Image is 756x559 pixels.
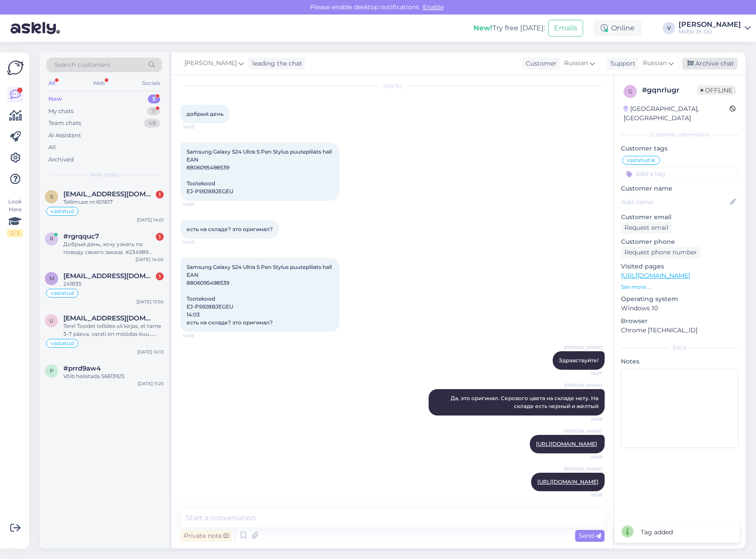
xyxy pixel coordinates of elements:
span: #rgrqquc7 [63,232,99,240]
span: [PERSON_NAME] [564,382,602,389]
span: p [50,368,54,374]
div: Look Here [7,198,23,237]
b: New! [473,24,492,32]
span: Здравствуйте! [559,357,598,364]
span: 14:03 [183,201,216,208]
div: Socials [140,77,162,89]
div: All [47,77,57,89]
span: vastatud [51,341,74,346]
div: Online [594,20,642,36]
p: Browser [621,316,738,326]
span: r [50,235,54,242]
span: Да, это оригинал. Серового цвета на складе нету. На складе есть черный и желтый [451,395,600,409]
div: Support [607,59,635,68]
span: uku.ojasalu@gmail.com [63,314,155,322]
img: Askly Logo [7,59,24,76]
div: 11 [147,107,160,116]
span: Samsung Galaxy S24 Ultra S Pen Stylus puutepliiats hall EAN 8806095498539 Tootekood EJ-PS928BJEGE... [187,264,333,326]
div: Archived [48,155,74,164]
span: Send [579,532,601,540]
div: 241835 [63,280,164,288]
div: 1 [156,191,164,199]
div: Extra [621,344,738,352]
div: [PERSON_NAME] [679,21,741,28]
input: Add name [621,197,728,207]
div: 1 [156,233,164,241]
div: [DATE] 10:13 [137,349,164,355]
div: Customer [522,59,557,68]
div: [DATE] 13:50 [136,298,164,305]
div: 1 [156,272,164,280]
span: Russian [643,59,667,68]
div: Tellimuse nr:60907 [63,198,164,206]
a: [URL][DOMAIN_NAME] [621,272,690,279]
span: 16:08 [569,416,602,423]
div: V [663,22,675,34]
span: [PERSON_NAME] [564,344,602,351]
span: u [49,317,54,324]
span: есть на складе? это оригинал? [187,226,273,232]
span: Search customers [55,60,110,70]
div: Добрый день, хочу узнать по поводу своего заказа. #234989 Сказали, что скорее всего придет к поне... [63,240,164,256]
div: AI Assistant [48,131,81,140]
a: [URL][DOMAIN_NAME] [536,441,597,447]
a: [PERSON_NAME]Mobix JK OÜ [679,21,751,35]
div: # gqnrlugr [642,85,697,96]
div: Tag added [641,528,673,537]
div: leading the chat [249,59,302,68]
div: Web [91,77,106,89]
div: Team chats [48,119,81,128]
p: Visited pages [621,262,738,271]
p: Windows 10 [621,304,738,313]
span: m [49,275,54,282]
p: Notes [621,357,738,366]
span: [PERSON_NAME] [564,466,602,472]
div: Private note [180,530,232,542]
div: Mobix JK OÜ [679,28,741,35]
span: vastatud [51,209,74,214]
p: Customer name [621,184,738,193]
span: 16:08 [569,454,602,460]
p: Customer email [621,213,738,222]
span: vastatud [51,291,74,296]
div: 5 [148,95,160,103]
p: Operating system [621,294,738,304]
span: Russian [564,59,588,68]
span: Enable [420,3,446,11]
div: Võib helistada 56613925 [63,372,164,380]
p: Customer tags [621,144,738,153]
span: merlinelizabethkoppel@gmail.com [63,272,155,280]
div: Customer information [621,131,738,139]
div: Request email [621,222,672,234]
span: s [50,193,53,200]
span: добрый день [187,110,224,117]
div: New [48,95,62,103]
span: 16:08 [569,492,602,498]
div: 48 [144,119,160,128]
div: All [48,143,56,152]
div: [DATE] 11:25 [138,380,164,387]
span: Offline [697,85,736,95]
span: #prrd9aw4 [63,364,101,372]
p: Chrome [TECHNICAL_ID] [621,326,738,335]
div: [DATE] 14:00 [136,256,164,263]
span: [PERSON_NAME] [184,59,237,68]
span: 14:03 [183,239,216,246]
div: [DATE] 14:01 [137,217,164,223]
div: Tere! Toodet tellides oli kirjas, et tarne 3-7 päeva, varsti on möödas kuu... Kas on uudiseid, ka... [63,322,164,338]
span: 14:35 [183,332,216,339]
span: 16:07 [569,370,602,377]
p: Customer phone [621,237,738,246]
button: Emails [548,20,583,37]
span: 14:03 [183,124,216,130]
span: g [628,88,632,95]
div: My chats [48,107,73,116]
span: [PERSON_NAME] [564,428,602,434]
input: Add a tag [621,167,738,180]
div: Request phone number [621,246,701,258]
span: Samsung Galaxy S24 Ultra S Pen Stylus puutepliiats hall EAN 8806095498539 Tootekood EJ-PS928BJEGEU [187,148,333,195]
a: [URL][DOMAIN_NAME] [537,478,598,485]
div: Try free [DATE]: [473,23,545,33]
div: 2 / 3 [7,229,23,237]
p: See more ... [621,283,738,291]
